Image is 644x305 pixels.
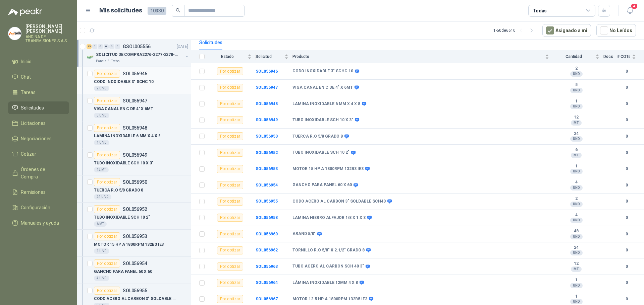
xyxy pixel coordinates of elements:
[617,101,636,107] b: 0
[553,261,599,266] b: 12
[570,169,583,174] div: UND
[109,44,114,49] div: 0
[256,297,278,301] b: SOL056967
[217,214,243,222] div: Por cotizar
[217,295,243,303] div: Por cotizar
[570,71,583,77] div: UND
[209,54,246,59] span: Estado
[123,44,151,49] p: GSOL005556
[176,8,180,13] span: search
[21,135,52,142] span: Negociaciones
[87,43,190,64] a: 15 0 0 0 0 0 GSOL005556[DATE] Company LogoSOLICITUD DE COMPRA2276-2277-2278-2284-2285-Panela El T...
[21,166,63,180] span: Órdenes de Compra
[570,202,583,207] div: UND
[21,204,50,211] span: Configuración
[217,67,243,75] div: Por cotizar
[94,167,109,172] div: 12 MT
[217,100,243,108] div: Por cotizar
[256,199,278,204] b: SOL056955
[92,44,97,49] div: 0
[94,79,154,85] p: CODO INOXIDABLE 3" SCHC 10
[256,134,278,139] b: SOL056950
[8,55,69,68] a: Inicio
[292,264,364,269] b: TUBO ACERO AL CARBON SCH 40 3"
[21,188,46,196] span: Remisiones
[571,266,582,272] div: MT
[123,98,147,103] p: SOL056947
[256,215,278,220] a: SOL056958
[94,221,107,227] div: 6 MT
[77,257,191,284] a: Por cotizarSOL056954GANCHO PARA PANEL 60 X 604 UND
[571,120,582,126] div: MT
[8,117,69,130] a: Licitaciones
[123,288,147,293] p: SOL056955
[123,153,147,157] p: SOL056949
[553,131,599,137] b: 24
[553,180,599,185] b: 4
[617,198,636,205] b: 0
[77,67,191,94] a: Por cotizarSOL056946CODO INOXIDABLE 3" SCHC 102 UND
[8,186,69,199] a: Remisiones
[94,269,152,275] p: GANCHO PARA PANEL 60 X 60
[99,6,142,15] h1: Mis solicitudes
[256,118,278,122] a: SOL056949
[25,24,69,33] p: [PERSON_NAME] [PERSON_NAME]
[77,203,191,230] a: Por cotizarSOL056952TUBO INOXIDABLE SCH 10 2"6 MT
[21,58,32,65] span: Inicio
[8,101,69,114] a: Solicitudes
[217,165,243,173] div: Por cotizar
[617,296,636,302] b: 0
[8,71,69,83] a: Chat
[94,287,120,295] div: Por cotizar
[96,59,120,64] p: Panela El Trébol
[21,219,59,227] span: Manuales y ayuda
[94,160,154,166] p: TUBO INOXIDABLE SCH 10 X 3"
[292,134,343,139] b: TUERCA R.O 5/8 GRADO 8
[617,247,636,253] b: 0
[570,218,583,223] div: UND
[570,299,583,304] div: UND
[570,88,583,93] div: UND
[533,7,547,14] div: Todas
[553,229,599,234] b: 48
[256,85,278,90] a: SOL056947
[292,199,386,204] b: CODO ACERO AL CARBON 3" SOLDABLE SCH40
[553,54,594,59] span: Cantidad
[77,230,191,257] a: Por cotizarSOL056953MOTOR 15 HP A 1800RPM 132B3 IE31 UND
[217,230,243,238] div: Por cotizar
[94,296,177,302] p: CODO ACERO AL CARBON 3" SOLDABLE SCH40
[617,231,636,237] b: 0
[256,69,278,74] a: SOL056946
[94,241,164,248] p: MOTOR 15 HP A 1800RPM 132B3 IE3
[217,198,243,206] div: Por cotizar
[8,8,42,16] img: Logo peakr
[217,116,243,124] div: Por cotizar
[21,120,46,127] span: Licitaciones
[94,86,109,91] div: 2 UND
[94,205,120,213] div: Por cotizar
[123,261,147,266] p: SOL056954
[292,280,358,286] b: LÁMINA INOXIDABLE 12MM 4 X 8
[94,133,160,139] p: LAMINA INOXIDABLE 6 MM X 4 X 8
[123,207,147,212] p: SOL056952
[542,24,591,37] button: Asignado a mi
[292,118,353,123] b: TUBO INOXIDABLE SCH 10 X 3"
[256,183,278,187] a: SOL056954
[596,24,636,37] button: No Leídos
[617,50,644,63] th: # COTs
[571,153,582,158] div: MT
[553,213,599,218] b: 4
[94,140,109,145] div: 1 UND
[217,181,243,189] div: Por cotizar
[123,126,147,130] p: SOL056948
[617,54,631,59] span: # COTs
[553,196,599,202] b: 2
[603,50,617,63] th: Docs
[256,264,278,269] a: SOL056963
[617,182,636,188] b: 0
[94,259,120,268] div: Por cotizar
[8,217,69,229] a: Manuales y ayuda
[94,178,120,186] div: Por cotizar
[570,104,583,109] div: UND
